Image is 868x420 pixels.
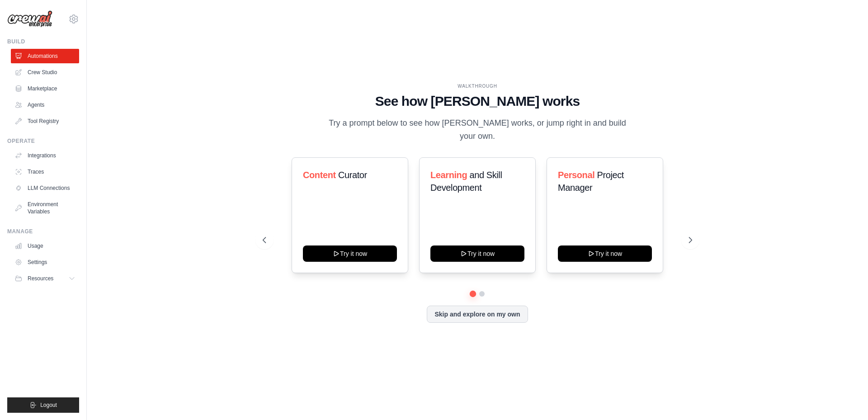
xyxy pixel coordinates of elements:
span: Curator [338,170,367,180]
div: Manage [7,228,79,235]
button: Try it now [303,245,397,262]
button: Skip and explore on my own [427,306,528,323]
a: Traces [11,165,79,179]
span: Personal [558,170,594,180]
span: Project Manager [558,170,624,193]
h1: See how [PERSON_NAME] works [263,93,692,109]
span: Learning [430,170,467,180]
a: LLM Connections [11,181,79,195]
img: Logo [7,10,52,28]
div: Build [7,38,79,45]
span: Resources [28,275,53,282]
span: Content [303,170,336,180]
button: Try it now [430,245,524,262]
p: Try a prompt below to see how [PERSON_NAME] works, or jump right in and build your own. [325,117,629,143]
a: Marketplace [11,81,79,96]
a: Automations [11,49,79,63]
a: Crew Studio [11,65,79,80]
a: Usage [11,239,79,253]
div: WALKTHROUGH [263,83,692,90]
a: Environment Variables [11,197,79,219]
a: Settings [11,255,79,269]
span: Logout [40,401,57,409]
button: Logout [7,397,79,413]
a: Agents [11,98,79,112]
a: Tool Registry [11,114,79,128]
button: Resources [11,271,79,286]
button: Try it now [558,245,652,262]
span: and Skill Development [430,170,502,193]
div: Operate [7,137,79,145]
a: Integrations [11,148,79,163]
